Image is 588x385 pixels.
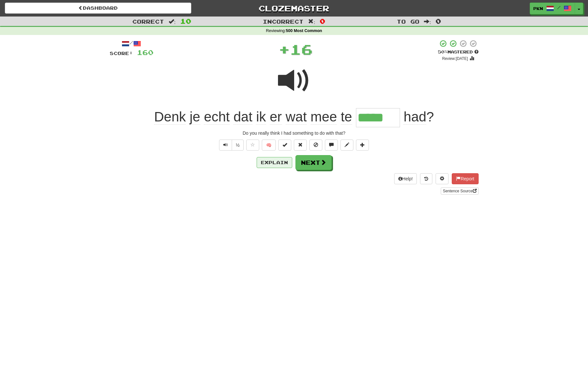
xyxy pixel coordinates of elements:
span: Denk [154,109,186,125]
span: wat [286,109,307,125]
button: Edit sentence (alt+d) [340,140,353,151]
span: Score: [110,51,133,56]
span: dat [233,109,252,125]
span: pkn [533,6,543,11]
button: Round history (alt+y) [420,173,432,184]
button: Discuss sentence (alt+u) [325,140,338,151]
span: te [341,109,352,125]
span: mee [311,109,337,125]
span: 160 [137,48,153,56]
div: Text-to-speech controls [218,140,244,151]
span: 16 [290,41,313,57]
a: Sentence Source [441,187,478,195]
button: Play sentence audio (ctl+space) [219,140,232,151]
span: : [424,19,431,24]
a: Dashboard [5,3,191,14]
button: 🧠 [262,140,276,151]
button: Ignore sentence (alt+i) [309,140,322,151]
small: Review: [DATE] [442,56,468,61]
button: Add to collection (alt+a) [356,140,369,151]
span: ? [400,109,434,125]
span: 10 [180,17,191,25]
button: Explain [257,157,292,168]
button: Next [295,155,332,170]
span: : [169,19,176,24]
button: Reset to 0% Mastered (alt+r) [294,140,307,151]
span: echt [204,109,229,125]
button: Favorite sentence (alt+f) [246,140,259,151]
button: Set this sentence to 100% Mastered (alt+m) [278,140,291,151]
span: Incorrect [263,18,304,25]
span: had [404,109,426,125]
span: To go [397,18,419,25]
strong: 500 Most Common [286,28,322,33]
span: 50 % [438,49,448,54]
div: / [110,40,153,48]
span: : [308,19,315,24]
a: Clozemaster [201,3,387,14]
span: 0 [320,17,325,25]
div: Do you really think I had something to do with that? [110,130,479,136]
span: / [557,5,560,10]
span: er [270,109,282,125]
button: ½ [232,140,244,151]
span: Correct [132,18,164,25]
div: Mastered [438,49,479,55]
span: + [279,40,290,59]
span: ik [256,109,266,125]
a: pkn / [530,3,575,14]
span: 0 [436,17,441,25]
button: Report [452,173,478,184]
span: je [190,109,200,125]
button: Help! [394,173,417,184]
